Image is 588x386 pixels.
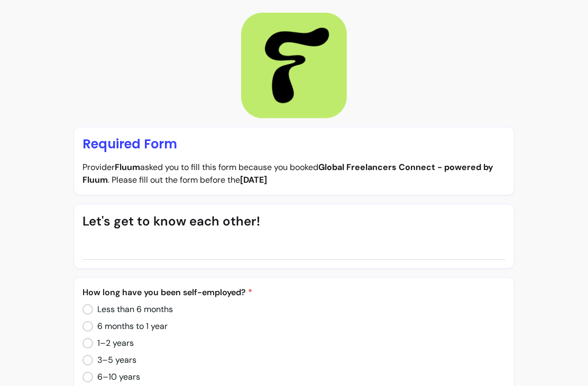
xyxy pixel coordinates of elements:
[82,316,176,337] input: 6 months to 1 year
[82,161,506,186] p: Provider asked you to fill this form because you booked . Please fill out the form before the
[82,333,142,354] input: 1–2 years
[82,213,506,230] p: Let's get to know each other!
[241,13,347,118] img: Logo provider
[82,136,506,153] p: Required Form
[240,174,267,185] b: [DATE]
[82,350,145,371] input: 3–5 years
[82,286,506,299] p: How long have you been self-employed?
[115,162,140,173] b: Fluum
[82,299,181,320] input: Less than 6 months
